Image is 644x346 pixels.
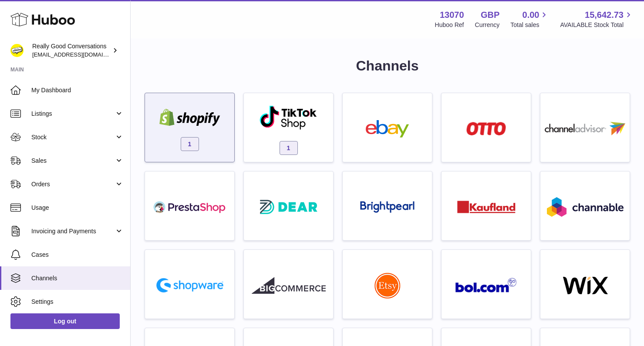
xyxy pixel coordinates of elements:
[347,176,428,236] a: roseta-brightpearl
[475,21,500,29] div: Currency
[31,251,124,259] span: Cases
[347,97,428,158] a: ebay
[248,97,329,158] a: roseta-tiktokshop 1
[440,9,464,21] strong: 13070
[347,254,428,314] a: roseta-etsy
[31,86,124,94] span: My Dashboard
[280,141,298,155] span: 1
[31,133,115,141] span: Stock
[181,137,199,151] span: 1
[31,180,115,188] span: Orders
[585,9,624,21] span: 15,642.73
[523,9,539,21] span: 0.00
[510,21,549,29] span: Total sales
[446,97,526,158] a: roseta-otto
[153,198,227,216] img: roseta-prestashop
[149,254,230,314] a: roseta-shopware
[257,197,320,217] img: roseta-dear
[145,57,630,75] h1: Channels
[149,176,230,236] a: roseta-prestashop
[248,176,329,236] a: roseta-dear
[446,254,526,314] a: roseta-bol
[153,109,227,126] img: shopify
[457,201,516,213] img: roseta-kaufland
[31,204,124,212] span: Usage
[10,44,24,57] img: internalAdmin-13070@internal.huboo.com
[31,157,115,165] span: Sales
[446,176,526,236] a: roseta-kaufland
[466,122,506,135] img: roseta-otto
[560,9,634,29] a: 15,642.73 AVAILABLE Stock Total
[435,21,464,29] div: Huboo Ref
[547,197,624,217] img: roseta-channable
[510,9,549,29] a: 0.00 Total sales
[545,254,625,314] a: wix
[455,278,517,293] img: roseta-bol
[360,201,415,213] img: roseta-brightpearl
[31,227,115,235] span: Invoicing and Payments
[545,122,625,135] img: roseta-channel-advisor
[351,120,425,138] img: ebay
[560,21,634,29] span: AVAILABLE Stock Total
[481,9,499,21] strong: GBP
[31,298,124,306] span: Settings
[548,277,622,294] img: wix
[545,176,625,236] a: roseta-channable
[32,51,128,58] span: [EMAIL_ADDRESS][DOMAIN_NAME]
[248,254,329,314] a: roseta-bigcommerce
[374,272,401,299] img: roseta-etsy
[153,275,227,296] img: roseta-shopware
[545,97,625,158] a: roseta-channel-advisor
[31,274,124,282] span: Channels
[10,313,120,329] a: Log out
[32,42,111,59] div: Really Good Conversations
[259,105,318,130] img: roseta-tiktokshop
[149,97,230,158] a: shopify 1
[252,277,326,294] img: roseta-bigcommerce
[31,110,115,118] span: Listings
